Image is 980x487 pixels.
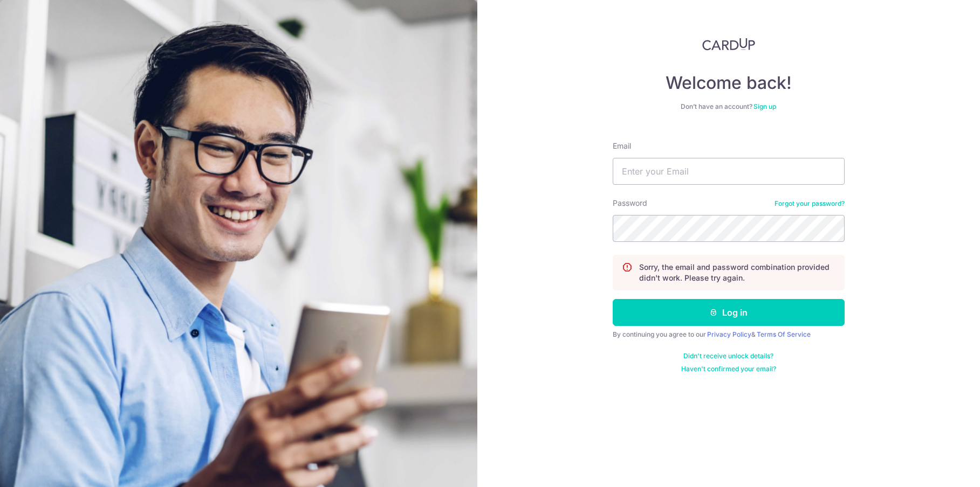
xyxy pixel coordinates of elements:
a: Privacy Policy [707,330,751,338]
div: Don’t have an account? [613,102,845,111]
h4: Welcome back! [613,72,845,94]
a: Forgot your password? [775,199,845,208]
div: By continuing you agree to our & [613,330,845,339]
button: Log in [613,299,845,326]
a: Haven't confirmed your email? [681,365,776,373]
p: Sorry, the email and password combination provided didn't work. Please try again. [639,262,835,283]
a: Sign up [753,102,776,110]
label: Email [613,141,631,151]
label: Password [613,198,647,208]
a: Didn't receive unlock details? [683,352,773,360]
img: CardUp Logo [702,38,755,51]
input: Enter your Email [613,158,845,185]
a: Terms Of Service [757,330,811,338]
